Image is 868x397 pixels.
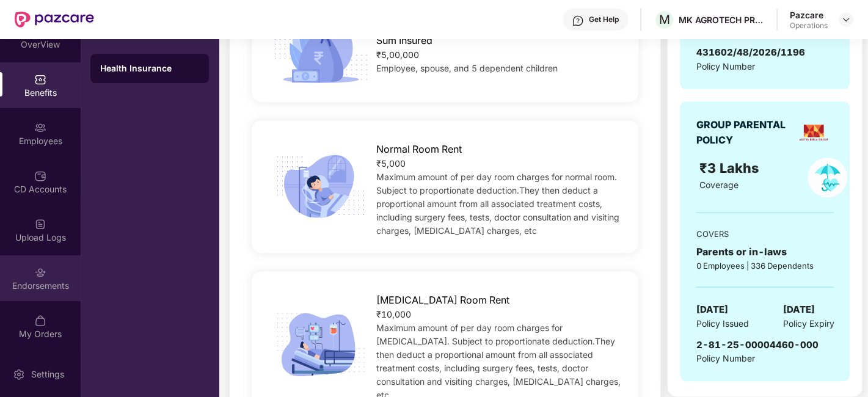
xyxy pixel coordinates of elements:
[696,46,804,58] span: 431602/48/2026/1196
[13,368,25,381] img: svg+xml;base64,PHN2ZyBpZD0iU2V0dGluZy0yMHgyMCIgeG1sbnM9Imh0dHA6Ly93d3cudzMub3JnLzIwMDAvc3ZnIiB3aW...
[696,228,834,240] div: COVERS
[376,63,558,73] span: Employee, spouse, and 5 dependent children
[269,308,372,380] img: icon
[659,12,670,27] span: M
[34,266,46,279] img: svg+xml;base64,PHN2ZyBpZD0iRW5kb3JzZW1lbnRzIiB4bWxucz0iaHR0cDovL3d3dy53My5vcmcvMjAwMC9zdmciIHdpZH...
[34,218,46,230] img: svg+xml;base64,PHN2ZyBpZD0iVXBsb2FkX0xvZ3MiIGRhdGEtbmFtZT0iVXBsb2FkIExvZ3MiIHhtbG5zPSJodHRwOi8vd3...
[699,160,762,176] span: ₹3 Lakhs
[696,339,818,351] span: 2-81-25-00004460-000
[696,260,834,272] div: 0 Employees | 336 Dependents
[34,170,46,182] img: svg+xml;base64,PHN2ZyBpZD0iQ0RfQWNjb3VudHMiIGRhdGEtbmFtZT0iQ0QgQWNjb3VudHMiIHhtbG5zPSJodHRwOi8vd3...
[696,317,748,330] span: Policy Issued
[696,302,728,317] span: [DATE]
[696,117,793,148] div: GROUP PARENTAL POLICY
[34,122,46,134] img: svg+xml;base64,PHN2ZyBpZD0iRW1wbG95ZWVzIiB4bWxucz0iaHR0cDovL3d3dy53My5vcmcvMjAwMC9zdmciIHdpZHRoPS...
[269,15,372,87] img: icon
[696,244,834,260] div: Parents or in-laws
[15,12,94,27] img: New Pazcare Logo
[376,308,621,321] div: ₹10,000
[34,73,46,86] img: svg+xml;base64,PHN2ZyBpZD0iQmVuZWZpdHMiIHhtbG5zPSJodHRwOi8vd3d3LnczLm9yZy8yMDAwL3N2ZyIgd2lkdGg9Ij...
[572,15,584,27] img: svg+xml;base64,PHN2ZyBpZD0iSGVscC0zMngzMiIgeG1sbnM9Imh0dHA6Ly93d3cudzMub3JnLzIwMDAvc3ZnIiB3aWR0aD...
[696,61,754,71] span: Policy Number
[34,315,46,327] img: svg+xml;base64,PHN2ZyBpZD0iTXlfT3JkZXJzIiBkYXRhLW5hbWU9Ik15IE9yZGVycyIgeG1sbnM9Imh0dHA6Ly93d3cudz...
[376,157,621,170] div: ₹5,000
[696,353,754,363] span: Policy Number
[790,21,828,31] div: Operations
[376,293,509,308] span: [MEDICAL_DATA] Room Rent
[782,317,834,330] span: Policy Expiry
[589,15,619,24] div: Get Help
[376,142,462,157] span: Normal Room Rent
[100,62,199,75] div: Health Insurance
[808,158,847,197] img: policyIcon
[376,48,621,62] div: ₹5,00,000
[797,116,830,149] img: insurerLogo
[376,33,432,48] span: Sum Insured
[679,14,764,26] div: MK AGROTECH PRIVATE LIMITED
[27,368,68,381] div: Settings
[699,180,739,190] span: Coverage
[269,151,372,222] img: icon
[841,15,851,24] img: svg+xml;base64,PHN2ZyBpZD0iRHJvcGRvd24tMzJ4MzIiIHhtbG5zPSJodHRwOi8vd3d3LnczLm9yZy8yMDAwL3N2ZyIgd2...
[782,302,814,317] span: [DATE]
[790,9,828,21] div: Pazcare
[376,172,619,236] span: Maximum amount of per day room charges for normal room. Subject to proportionate deduction.They t...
